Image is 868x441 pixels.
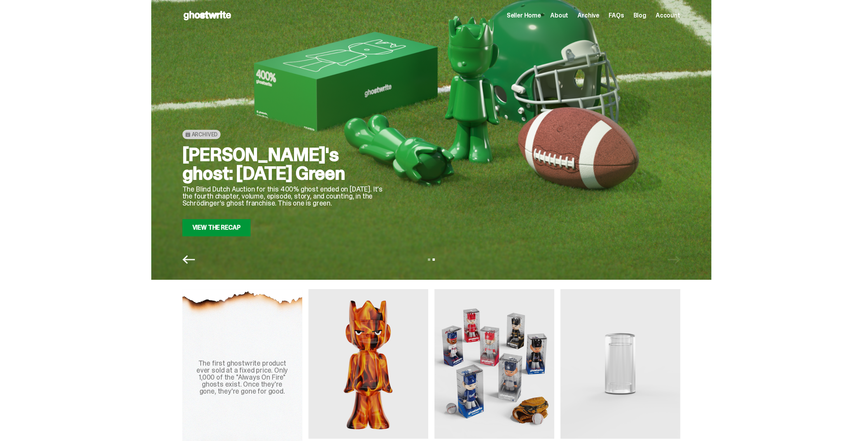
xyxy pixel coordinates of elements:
[428,258,430,261] button: View slide 1
[577,12,599,19] a: Archive
[609,12,624,19] a: FAQs
[432,258,435,261] button: View slide 2
[182,219,251,236] a: View the Recap
[192,131,218,138] span: Archived
[182,186,385,207] p: The Blind Dutch Auction for this 400% ghost ended on [DATE]. It's the fourth chapter, volume, epi...
[507,12,541,19] a: Seller Home
[633,12,646,19] a: Blog
[182,145,385,183] h2: [PERSON_NAME]'s ghost: [DATE] Green
[656,12,680,19] a: Account
[550,12,568,19] a: About
[192,360,293,395] div: The first ghostwrite product ever sold at a fixed price. Only 1,000 of the "Always On Fire" ghost...
[560,289,680,439] img: Display Case for 100% ghosts
[182,253,195,266] button: Previous
[308,289,428,439] img: Always On Fire
[434,289,554,439] img: Game Face (2025)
